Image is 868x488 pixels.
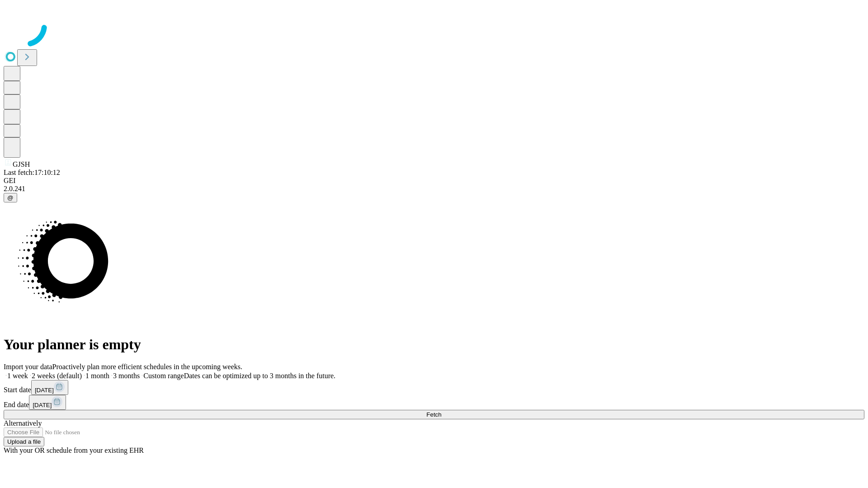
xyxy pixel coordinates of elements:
[85,372,109,380] span: 1 month
[7,194,14,201] span: @
[31,380,68,395] button: [DATE]
[32,372,82,380] span: 2 weeks (default)
[4,437,44,446] button: Upload a file
[143,372,184,380] span: Custom range
[7,372,28,380] span: 1 week
[52,363,242,371] span: Proactively plan more efficient schedules in the upcoming weeks.
[4,193,17,202] button: @
[4,336,864,353] h1: Your planner is empty
[184,372,335,380] span: Dates can be optimized up to 3 months in the future.
[35,387,54,394] span: [DATE]
[4,185,864,193] div: 2.0.241
[4,363,52,371] span: Import your data
[4,446,144,454] span: With your OR schedule from your existing EHR
[4,410,864,419] button: Fetch
[4,419,42,427] span: Alternatively
[426,411,441,418] span: Fetch
[29,395,66,410] button: [DATE]
[4,395,864,410] div: End date
[4,169,60,176] span: Last fetch: 17:10:12
[4,380,864,395] div: Start date
[4,177,864,185] div: GEI
[13,160,30,168] span: GJSH
[113,372,140,380] span: 3 months
[33,402,52,408] span: [DATE]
